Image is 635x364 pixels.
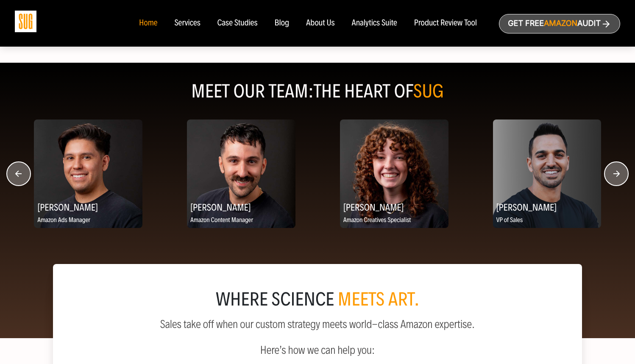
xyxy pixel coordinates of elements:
img: Victor Farfan Baltazar, Amazon Ads Manager [34,119,142,228]
h2: [PERSON_NAME] [187,199,295,215]
span: meets art. [338,288,420,311]
a: About Us [306,19,335,28]
img: Patrick DeRiso, II, Amazon Content Manager [187,119,295,228]
p: Here’s how we can help you: [73,337,562,356]
h2: [PERSON_NAME] [34,199,142,215]
p: Amazon Ads Manager [34,215,142,226]
p: VP of Sales [493,215,602,226]
img: Sug [15,11,36,32]
img: Jeff Siddiqi, VP of Sales [493,119,602,228]
a: Services [174,19,200,28]
p: Amazon Content Manager [187,215,295,226]
a: Blog [275,19,290,28]
span: Amazon [544,19,577,28]
p: Amazon Creatives Specialist [340,215,448,226]
a: Product Review Tool [414,19,477,28]
a: Get freeAmazonAudit [499,14,620,33]
img: Anna Butts, Amazon Creatives Specialist [340,119,448,228]
a: Analytics Suite [352,19,397,28]
p: Sales take off when our custom strategy meets world-class Amazon expertise. [73,318,562,331]
h2: [PERSON_NAME] [493,199,602,215]
a: Case Studies [217,19,258,28]
div: where science [73,291,562,308]
span: SUG [413,80,444,103]
h2: [PERSON_NAME] [340,199,448,215]
a: Home [139,19,157,28]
